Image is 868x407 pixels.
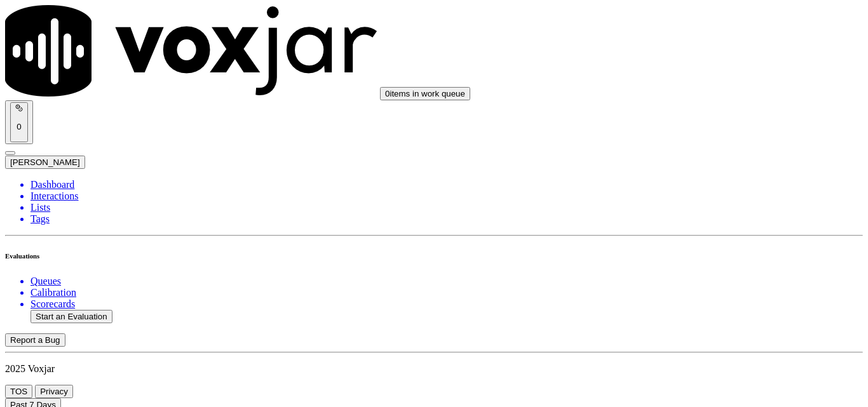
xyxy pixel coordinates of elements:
button: 0 [10,102,28,142]
a: Dashboard [31,179,863,190]
a: Queues [31,276,863,287]
p: 0 [15,122,23,131]
button: 0 [5,100,33,144]
h6: Evaluations [5,252,863,260]
button: Privacy [35,385,73,398]
a: Lists [31,202,863,213]
a: Interactions [31,190,863,202]
a: Scorecards [31,298,863,310]
button: [PERSON_NAME] [5,156,85,169]
button: TOS [5,385,32,398]
button: Start an Evaluation [31,310,112,323]
span: [PERSON_NAME] [10,157,80,167]
button: 0items in work queue [380,87,470,100]
button: Report a Bug [5,333,65,347]
p: 2025 Voxjar [5,363,863,375]
img: voxjar logo [5,5,377,97]
a: Calibration [31,287,863,298]
a: Tags [31,213,863,225]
